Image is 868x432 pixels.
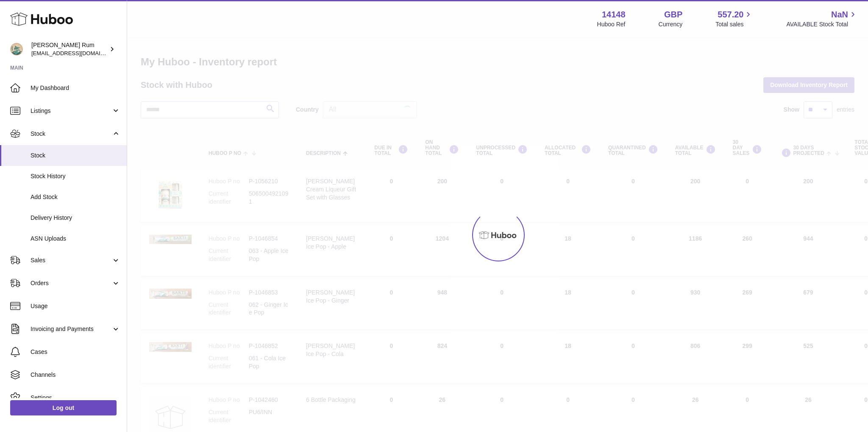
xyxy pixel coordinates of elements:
[31,172,120,180] span: Stock History
[31,235,120,243] span: ASN Uploads
[31,193,120,201] span: Add Stock
[31,50,125,56] span: [EMAIL_ADDRESS][DOMAIN_NAME]
[597,20,626,28] div: Huboo Ref
[31,302,120,310] span: Usage
[664,9,682,20] strong: GBP
[31,394,120,402] span: Settings
[31,41,108,57] div: [PERSON_NAME] Rum
[659,20,683,28] div: Currency
[31,256,111,264] span: Sales
[831,9,848,20] span: NaN
[31,348,120,356] span: Cases
[31,107,111,115] span: Listings
[31,151,120,160] span: Stock
[602,9,626,20] strong: 14148
[31,371,120,379] span: Channels
[31,84,120,92] span: My Dashboard
[31,214,120,222] span: Delivery History
[715,20,753,28] span: Total sales
[718,9,743,20] span: 557.20
[31,130,111,138] span: Stock
[10,400,117,415] a: Log out
[10,43,23,56] img: mail@bartirum.wales
[31,279,111,287] span: Orders
[715,9,753,28] a: 557.20 Total sales
[31,325,111,333] span: Invoicing and Payments
[786,20,858,28] span: AVAILABLE Stock Total
[786,9,858,28] a: NaN AVAILABLE Stock Total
